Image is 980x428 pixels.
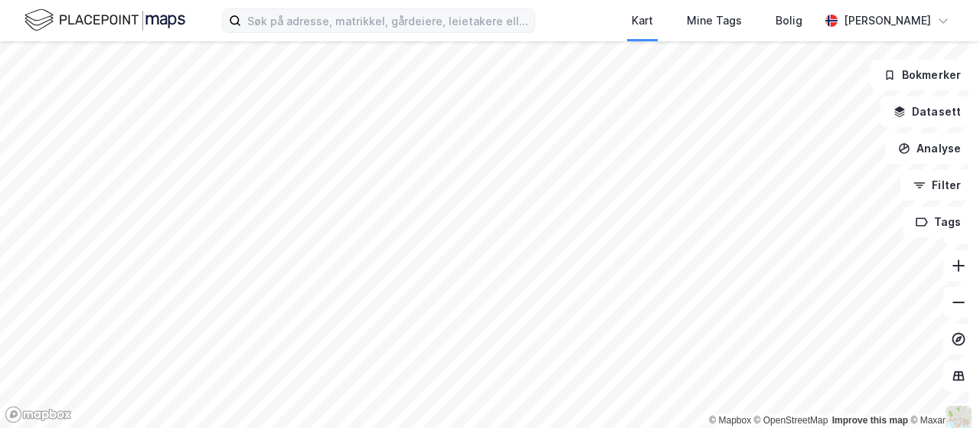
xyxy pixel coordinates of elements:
div: [PERSON_NAME] [844,11,931,30]
img: logo.f888ab2527a4732fd821a326f86c7f29.svg [24,7,185,34]
a: Mapbox homepage [5,406,72,423]
button: Filter [900,170,974,201]
a: Improve this map [832,415,908,426]
iframe: Chat Widget [903,354,980,428]
div: Kart [632,11,653,30]
a: Mapbox [709,415,751,426]
a: OpenStreetMap [754,415,828,426]
input: Søk på adresse, matrikkel, gårdeiere, leietakere eller personer [241,9,534,32]
button: Datasett [880,96,974,127]
div: Bolig [776,11,802,30]
button: Analyse [885,133,974,164]
button: Bokmerker [871,60,974,90]
div: Kontrollprogram for chat [903,354,980,428]
div: Mine Tags [687,11,742,30]
button: Tags [903,207,974,237]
